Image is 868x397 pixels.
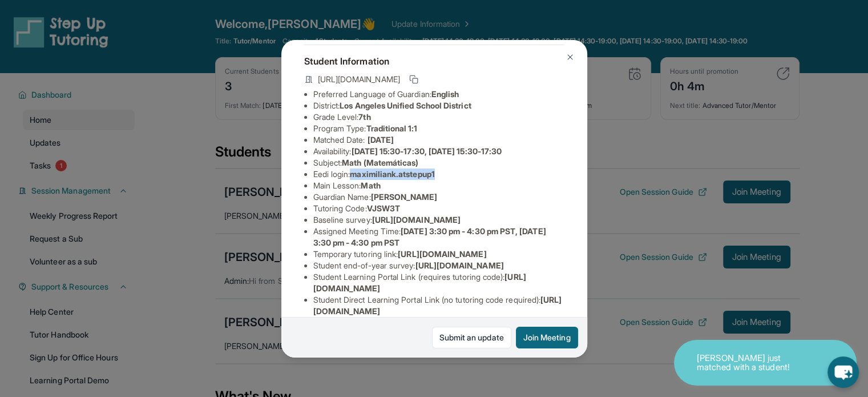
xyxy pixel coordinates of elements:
li: Student Direct Learning Portal Link (no tutoring code required) : [313,294,564,317]
span: VJSW3T [367,203,400,213]
span: [URL][DOMAIN_NAME] [398,249,486,259]
span: [URL][DOMAIN_NAME] [415,260,503,270]
li: Program Type: [313,123,564,134]
li: Temporary tutoring link : [313,248,564,260]
button: chat-button [827,356,859,388]
span: [DATE] [368,135,394,145]
li: Baseline survey : [313,214,564,226]
a: Submit an update [432,327,511,348]
button: Join Meeting [516,327,578,348]
li: Student end-of-year survey : [313,260,564,271]
span: [PERSON_NAME] [371,192,438,202]
li: Tutoring Code : [313,203,564,214]
li: District: [313,100,564,111]
p: [PERSON_NAME] just matched with a student! [697,354,811,372]
button: Copy link [407,73,421,86]
li: Availability: [313,146,564,157]
span: 7th [358,112,370,122]
span: Math [361,181,380,190]
span: [DATE] 15:30-17:30, [DATE] 15:30-17:30 [351,146,502,156]
span: [DATE] 3:30 pm - 4:30 pm PST, [DATE] 3:30 pm - 4:30 pm PST [313,226,546,247]
span: Math (Matemáticas) [342,158,418,167]
li: Matched Date: [313,134,564,146]
li: Main Lesson : [313,180,564,191]
li: Student Learning Portal Link (requires tutoring code) : [313,271,564,294]
li: Guardian Name : [313,191,564,203]
li: Assigned Meeting Time : [313,226,564,248]
span: maximiliank.atstepup1 [350,169,434,179]
span: Traditional 1:1 [366,123,417,133]
img: Close Icon [566,53,575,62]
span: English [431,89,459,99]
li: Subject : [313,157,564,169]
span: [URL][DOMAIN_NAME] [372,215,461,224]
span: Los Angeles Unified School District [340,101,471,110]
h4: Student Information [304,54,564,68]
span: [URL][DOMAIN_NAME] [318,74,400,85]
li: Preferred Language of Guardian: [313,89,564,100]
li: Grade Level: [313,111,564,123]
li: Eedi login : [313,169,564,180]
